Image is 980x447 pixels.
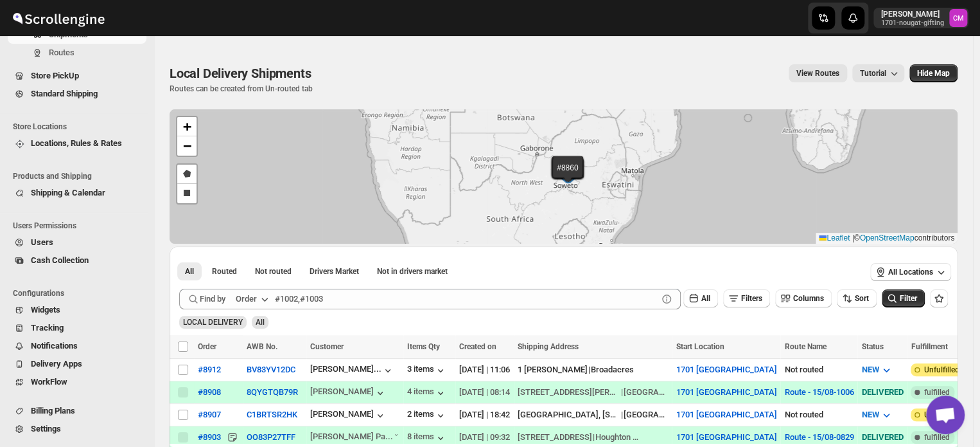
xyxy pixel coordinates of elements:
[459,431,510,444] div: [DATE] | 09:32
[888,267,933,277] span: All Locations
[518,342,579,351] span: Shipping Address
[310,432,393,441] div: [PERSON_NAME] Pa...
[302,262,367,280] button: Claimable
[177,262,202,280] button: All
[784,432,853,442] button: Route - 15/08-0829
[860,69,886,78] span: Tutorial
[198,365,221,374] button: #8912
[557,167,576,181] img: Marker
[407,409,447,422] button: 2 items
[852,233,854,242] span: |
[310,342,344,351] span: Customer
[853,360,900,380] button: NEW
[923,410,959,420] span: Unfulfilled
[676,432,776,442] button: 1701 [GEOGRAPHIC_DATA]
[624,386,669,399] div: [GEOGRAPHIC_DATA]
[518,408,620,421] div: [GEOGRAPHIC_DATA], [STREET_ADDRESS]
[701,294,710,303] span: All
[860,233,914,242] a: OpenStreetMap
[459,342,496,351] span: Created on
[247,432,295,442] button: OO83P27TFF
[10,2,107,34] img: ScrollEngine
[789,64,847,82] button: view route
[31,424,61,433] span: Settings
[870,263,951,281] button: All Locations
[31,323,64,333] span: Tracking
[13,171,148,181] span: Products and Shipping
[31,305,60,315] span: Widgets
[923,387,949,397] span: fulfilled
[873,8,968,28] button: User menu
[518,408,668,421] div: |
[31,255,89,265] span: Cash Collection
[407,364,447,377] button: 3 items
[8,44,146,62] button: Routes
[247,365,295,374] button: BV83YV12DC
[861,365,879,374] span: NEW
[31,89,98,98] span: Standard Shipping
[13,221,148,231] span: Users Permissions
[882,289,925,307] button: Filter
[310,387,387,399] div: [PERSON_NAME]
[8,402,146,420] button: Billing Plans
[595,431,640,444] div: Houghton estate
[228,289,279,309] button: Order
[8,420,146,438] button: Settings
[518,363,668,376] div: |
[796,68,839,78] span: View Routes
[407,432,447,444] div: 8 items
[784,408,853,421] div: Not routed
[459,386,510,399] div: [DATE] | 08:14
[923,365,959,375] span: Unfulfilled
[881,19,944,27] p: 1701-nougat-gifting
[8,355,146,373] button: Delivery Apps
[198,431,221,444] button: #8903
[459,363,510,376] div: [DATE] | 11:06
[558,169,577,183] img: Marker
[676,410,776,419] button: 1701 [GEOGRAPHIC_DATA]
[236,293,257,306] div: Order
[247,262,299,280] button: Unrouted
[31,377,67,387] span: WorkFlow
[310,409,387,422] button: [PERSON_NAME]
[518,431,592,444] div: [STREET_ADDRESS]
[198,432,221,442] div: #8903
[518,431,668,444] div: |
[8,184,146,202] button: Shipping & Calendar
[247,410,297,419] button: C1BRTSR2HK
[177,136,197,156] a: Zoom out
[177,184,197,203] a: Draw a rectangle
[198,387,221,397] button: #8908
[310,364,381,374] div: [PERSON_NAME]...
[177,165,197,184] a: Draw a polygon
[31,188,105,197] span: Shipping & Calendar
[900,294,917,303] span: Filter
[31,71,79,80] span: Store PickUp
[369,262,455,280] button: Un-claimable
[8,373,146,391] button: WorkFlow
[183,138,191,154] span: −
[837,289,877,307] button: Sort
[247,387,298,397] button: 8QYGTQB79R
[784,387,853,397] button: Route - 15/08-1006
[909,64,958,82] button: Map action label
[683,289,718,307] button: All
[31,237,53,247] span: Users
[911,342,947,351] span: Fulfillment
[676,342,724,351] span: Start Location
[923,432,949,442] span: fulfilled
[676,387,776,397] button: 1701 [GEOGRAPHIC_DATA]
[200,293,225,306] span: Find by
[198,410,221,419] button: #8907
[861,342,883,351] span: Status
[557,169,576,183] img: Marker
[926,396,965,434] a: Open chat
[559,167,578,181] img: Marker
[198,342,216,351] span: Order
[557,169,577,183] img: Marker
[275,289,658,309] input: #1002,#1003
[8,251,146,269] button: Cash Collection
